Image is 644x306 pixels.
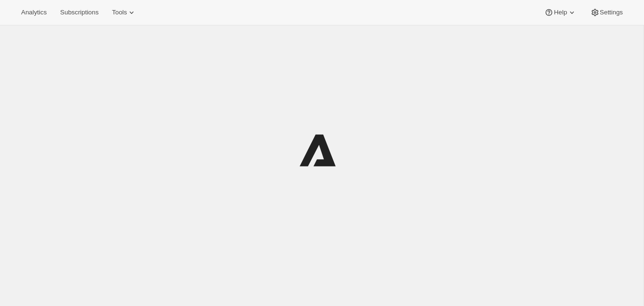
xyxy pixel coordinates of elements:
button: Settings [584,6,629,19]
span: Analytics [21,9,47,16]
span: Settings [600,9,623,16]
span: Help [554,9,567,16]
span: Subscriptions [60,9,98,16]
span: Tools [112,9,127,16]
button: Tools [106,6,142,19]
button: Help [538,6,582,19]
button: Analytics [15,6,52,19]
button: Subscriptions [54,6,104,19]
